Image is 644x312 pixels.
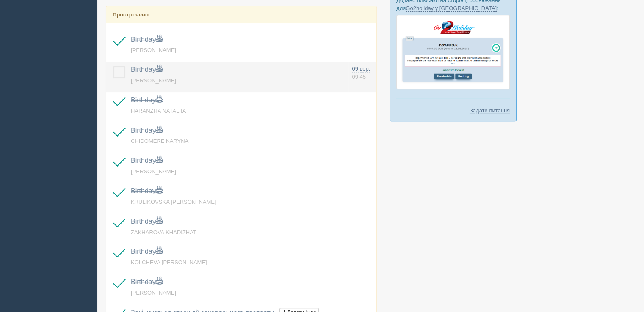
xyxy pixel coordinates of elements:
[131,127,163,134] a: Birthday
[131,108,186,114] a: HARANZHA NATALIIA
[131,187,163,194] a: Birthday
[352,74,366,80] span: 09:45
[131,138,188,144] a: CHIDOMERE KARYNA
[406,5,497,12] a: Go2holiday у [GEOGRAPHIC_DATA]
[131,47,176,53] a: [PERSON_NAME]
[396,15,510,89] img: go2holiday-proposal-for-travel-agency.png
[131,248,163,255] a: Birthday
[470,107,510,115] a: Задати питання
[131,77,176,84] a: [PERSON_NAME]
[131,259,207,265] a: KOLCHEVA [PERSON_NAME]
[113,11,149,18] b: Прострочено
[131,96,163,104] a: Birthday
[131,199,216,205] a: KRULIKOVSKA [PERSON_NAME]
[131,168,176,175] a: [PERSON_NAME]
[131,36,163,43] a: Birthday
[131,218,163,225] a: Birthday
[352,66,370,72] span: 09 вер.
[131,66,163,73] a: Birthday
[131,290,176,296] a: [PERSON_NAME]
[131,278,163,285] a: Birthday
[131,229,196,235] a: ZAKHAROVA KHADIZHAT
[131,157,163,164] a: Birthday
[352,65,373,81] a: 09 вер. 09:45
